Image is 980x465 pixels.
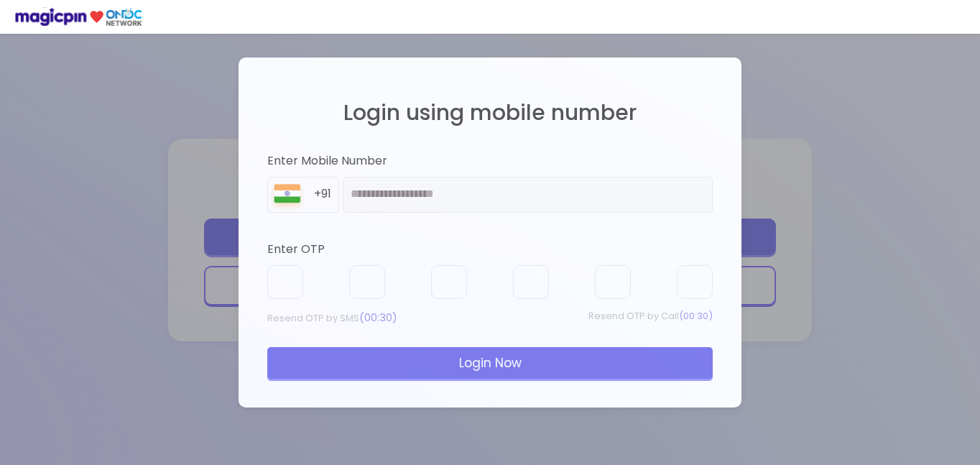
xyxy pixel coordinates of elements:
[267,101,713,124] h2: Login using mobile number
[267,347,713,379] div: Login Now
[268,181,307,212] img: 8BGLRPwvQ+9ZgAAAAASUVORK5CYII=
[314,186,338,203] div: +91
[267,241,713,258] div: Enter OTP
[14,7,142,27] img: ondc-logo-new-small.8a59708e.svg
[267,153,713,170] div: Enter Mobile Number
